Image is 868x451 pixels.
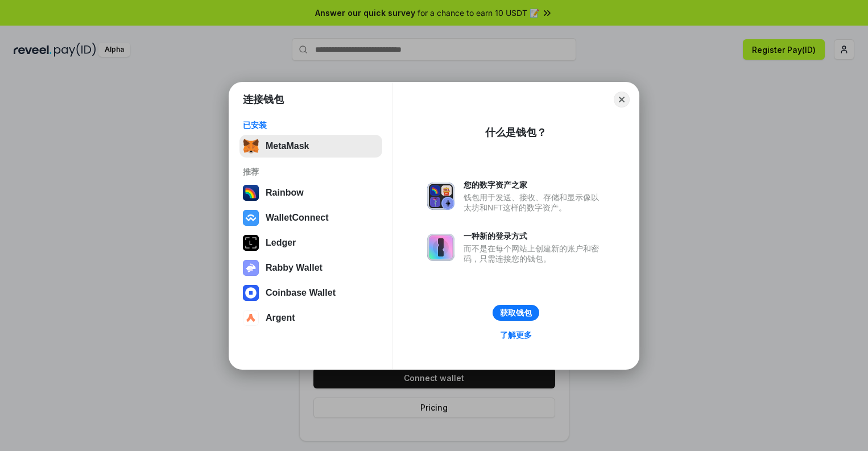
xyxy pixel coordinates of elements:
div: 已安装 [243,120,379,130]
h1: 连接钱包 [243,93,284,106]
button: Close [614,92,630,107]
button: Argent [239,307,382,329]
div: 而不是在每个网站上创建新的账户和密码，只需连接您的钱包。 [464,243,605,264]
div: 什么是钱包？ [485,126,547,139]
div: 您的数字资产之家 [464,180,605,190]
img: svg+xml,%3Csvg%20xmlns%3D%22http%3A%2F%2Fwww.w3.org%2F2000%2Fsvg%22%20fill%3D%22none%22%20viewBox... [243,260,259,276]
div: 获取钱包 [500,308,532,318]
button: Rabby Wallet [239,256,382,279]
img: svg+xml,%3Csvg%20width%3D%2228%22%20height%3D%2228%22%20viewBox%3D%220%200%2028%2028%22%20fill%3D... [243,285,259,301]
button: MetaMask [239,135,382,158]
div: Rainbow [266,188,304,198]
div: Coinbase Wallet [266,288,336,298]
img: svg+xml,%3Csvg%20xmlns%3D%22http%3A%2F%2Fwww.w3.org%2F2000%2Fsvg%22%20width%3D%2228%22%20height%3... [243,235,259,251]
img: svg+xml,%3Csvg%20width%3D%22120%22%20height%3D%22120%22%20viewBox%3D%220%200%20120%20120%22%20fil... [243,185,259,201]
button: Coinbase Wallet [239,282,382,304]
div: Rabby Wallet [266,263,323,273]
img: svg+xml,%3Csvg%20fill%3D%22none%22%20height%3D%2233%22%20viewBox%3D%220%200%2035%2033%22%20width%... [243,138,259,154]
div: 钱包用于发送、接收、存储和显示像以太坊和NFT这样的数字资产。 [464,192,605,213]
button: Ledger [239,231,382,254]
div: Ledger [266,238,296,248]
div: 一种新的登录方式 [464,231,605,241]
a: 了解更多 [493,328,539,342]
div: WalletConnect [266,213,329,223]
div: MetaMask [266,141,309,151]
button: 获取钱包 [493,305,539,321]
button: WalletConnect [239,206,382,229]
img: svg+xml,%3Csvg%20width%3D%2228%22%20height%3D%2228%22%20viewBox%3D%220%200%2028%2028%22%20fill%3D... [243,310,259,326]
img: svg+xml,%3Csvg%20xmlns%3D%22http%3A%2F%2Fwww.w3.org%2F2000%2Fsvg%22%20fill%3D%22none%22%20viewBox... [427,234,454,261]
button: Rainbow [239,181,382,204]
div: 了解更多 [500,330,532,340]
div: 推荐 [243,167,379,177]
img: svg+xml,%3Csvg%20width%3D%2228%22%20height%3D%2228%22%20viewBox%3D%220%200%2028%2028%22%20fill%3D... [243,210,259,226]
div: Argent [266,313,295,323]
img: svg+xml,%3Csvg%20xmlns%3D%22http%3A%2F%2Fwww.w3.org%2F2000%2Fsvg%22%20fill%3D%22none%22%20viewBox... [427,183,454,210]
